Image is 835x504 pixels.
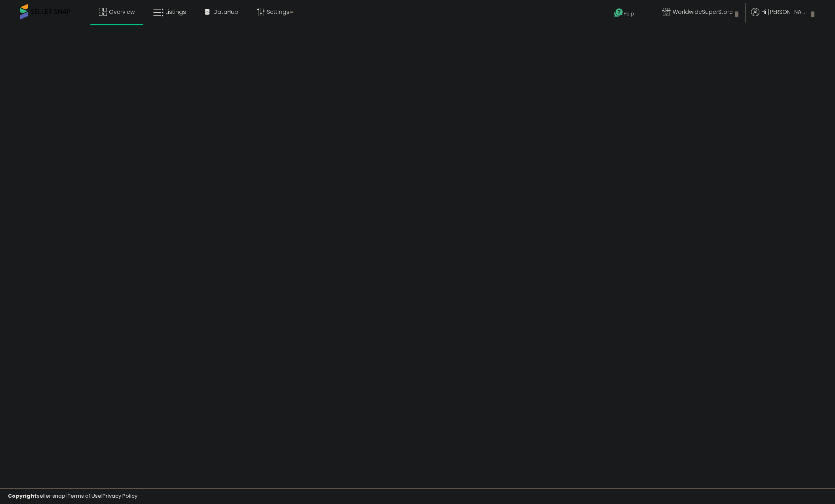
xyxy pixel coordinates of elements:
[751,8,814,26] a: Hi [PERSON_NAME]
[673,8,733,16] span: WorldwideSuperStore
[761,8,809,16] span: Hi [PERSON_NAME]
[614,8,624,18] i: Get Help
[608,2,650,26] a: Help
[165,8,186,16] span: Listings
[109,8,135,16] span: Overview
[213,8,238,16] span: DataHub
[624,10,634,17] span: Help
